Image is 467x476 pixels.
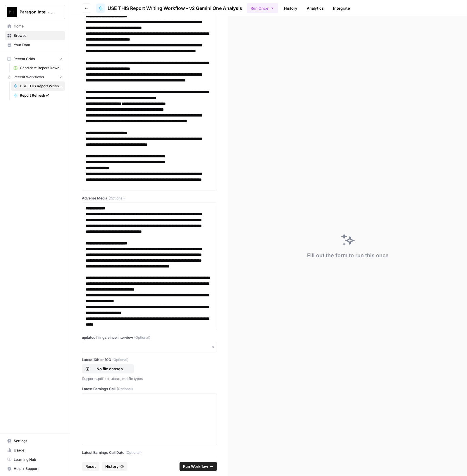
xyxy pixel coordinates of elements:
span: Recent Grids [13,56,35,62]
a: Integrate [330,4,354,13]
button: Reset [82,462,99,471]
label: Latest Earnings Call Date [82,450,217,455]
span: Paragon Intel - Bill / Ty / [PERSON_NAME] R&D [20,9,55,15]
label: Latest Earnings Call [82,386,217,392]
span: Your Data [14,42,63,48]
span: (Optional) [117,386,133,392]
span: Browse [14,33,63,38]
a: Home [5,22,65,31]
span: Settings [14,438,63,444]
span: USE THIS Report Writing Workflow - v2 Gemini One Analysis [108,5,242,12]
span: USE THIS Report Writing Workflow - v2 Gemini One Analysis [20,84,63,89]
span: Report Refresh v1 [20,93,63,98]
span: (Optional) [125,450,142,455]
label: Latest 10K or 10Q [82,357,217,362]
p: No file chosen [91,366,128,372]
span: Candidate Report Download Sheet [20,65,63,71]
span: (Optional) [112,357,128,362]
span: Help + Support [14,466,63,472]
button: Recent Workflows [5,73,65,81]
a: Your Data [5,40,65,50]
label: updated filings since interview [82,335,217,340]
span: Run Workflow [183,464,208,470]
a: Report Refresh v1 [11,91,65,100]
button: Help + Support [5,464,65,474]
button: No file chosen [82,364,134,373]
a: Usage [5,446,65,455]
span: Learning Hub [14,457,63,462]
a: USE THIS Report Writing Workflow - v2 Gemini One Analysis [11,81,65,91]
span: (Optional) [134,335,150,340]
button: Run Workflow [180,462,217,471]
p: Supports .pdf, .txt, .docx, .md file types [82,376,217,382]
button: Run Once [247,3,278,13]
span: History [105,464,119,470]
button: Recent Grids [5,55,65,63]
button: Workspace: Paragon Intel - Bill / Ty / Colby R&D [5,5,65,19]
a: Analytics [303,4,327,13]
label: Adverse Media [82,196,217,201]
a: History [280,4,301,13]
a: Settings [5,436,65,446]
a: Browse [5,31,65,40]
a: Candidate Report Download Sheet [11,63,65,73]
span: Usage [14,448,63,453]
span: Reset [85,464,96,470]
a: Learning Hub [5,455,65,464]
span: Home [14,24,63,29]
span: (Optional) [108,196,125,201]
button: History [102,462,127,471]
span: Recent Workflows [13,74,44,80]
div: Fill out the form to run this once [307,251,389,260]
img: Paragon Intel - Bill / Ty / Colby R&D Logo [7,7,17,17]
a: USE THIS Report Writing Workflow - v2 Gemini One Analysis [96,4,242,13]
